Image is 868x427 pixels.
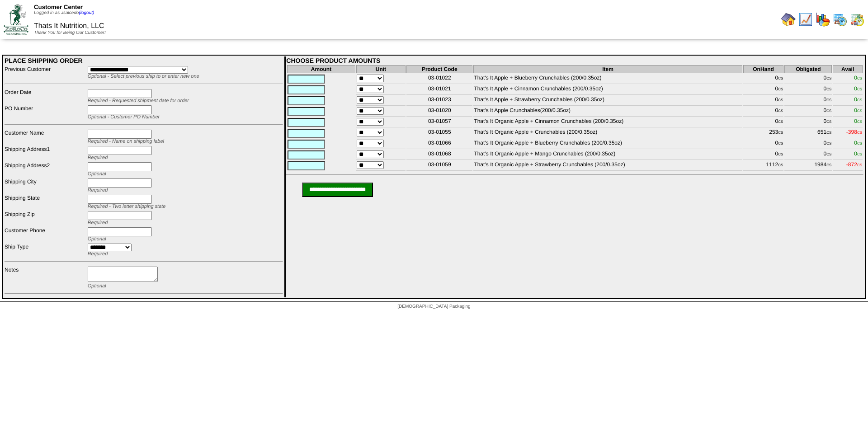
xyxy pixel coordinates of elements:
[743,96,784,106] td: 0
[826,152,831,156] span: CS
[4,129,86,145] td: Customer Name
[857,131,862,135] span: CS
[88,171,106,177] span: Optional
[826,76,831,80] span: CS
[784,150,832,160] td: 0
[286,57,863,64] div: CHOOSE PRODUCT AMOUNTS
[854,107,862,113] span: 0
[743,74,784,84] td: 0
[846,161,862,168] span: -872
[4,66,86,80] td: Previous Customer
[743,85,784,95] td: 0
[826,131,831,135] span: CS
[88,204,166,209] span: Required - Two letter shipping state
[854,75,862,81] span: 0
[826,98,831,102] span: CS
[4,178,86,193] td: Shipping City
[88,139,164,144] span: Required - Name on shipping label
[88,74,199,79] span: Optional - Select previous ship to or enter new one
[857,87,862,91] span: CS
[743,107,784,117] td: 0
[88,98,189,103] span: Required - Requested shipment date for order
[784,85,832,95] td: 0
[88,236,106,242] span: Optional
[854,140,862,146] span: 0
[473,65,742,73] th: Item
[833,12,847,27] img: calendarprod.gif
[34,30,106,35] span: Thank You for Being Our Customer!
[784,128,832,138] td: 651
[88,251,108,257] span: Required
[826,120,831,124] span: CS
[778,120,783,124] span: CS
[833,65,863,73] th: Avail
[356,65,406,73] th: Unit
[4,194,86,210] td: Shipping State
[88,220,108,225] span: Required
[743,65,784,73] th: OnHand
[778,87,783,91] span: CS
[784,117,832,127] td: 0
[854,118,862,124] span: 0
[854,150,862,157] span: 0
[5,57,283,64] div: PLACE SHIPPING ORDER
[4,4,28,34] img: ZoRoCo_Logo(Green%26Foil)%20jpg.webp
[826,87,831,91] span: CS
[854,96,862,103] span: 0
[743,117,784,127] td: 0
[79,10,94,15] a: (logout)
[406,128,472,138] td: 03-01055
[846,129,862,135] span: -398
[857,152,862,156] span: CS
[406,65,472,73] th: Product Code
[88,188,108,193] span: Required
[397,304,470,309] span: [DEMOGRAPHIC_DATA] Packaging
[743,150,784,160] td: 0
[34,22,104,30] span: Thats It Nutrition, LLC
[473,128,742,138] td: That's It Organic Apple + Crunchables (200/0.35oz)
[784,96,832,106] td: 0
[826,141,831,145] span: CS
[778,76,783,80] span: CS
[406,139,472,149] td: 03-01066
[406,74,472,84] td: 03-01022
[798,12,813,27] img: line_graph.gif
[743,128,784,138] td: 253
[473,150,742,160] td: That’s It Organic Apple + Mango Crunchables (200/0.35oz)
[88,283,106,289] span: Optional
[406,150,472,160] td: 03-01068
[857,120,862,124] span: CS
[4,227,86,242] td: Customer Phone
[473,161,742,171] td: That’s It Organic Apple + Strawberry Crunchables (200/0.35oz)
[826,109,831,113] span: CS
[473,74,742,84] td: That's It Apple + Blueberry Crunchables (200/0.35oz)
[34,10,94,15] span: Logged in as Jsalcedo
[778,98,783,102] span: CS
[784,107,832,117] td: 0
[88,114,160,120] span: Optional - Customer PO Number
[778,109,783,113] span: CS
[850,12,864,27] img: calendarinout.gif
[4,145,86,161] td: Shipping Address1
[34,4,83,10] span: Customer Center
[4,105,86,120] td: PO Number
[4,89,86,104] td: Order Date
[4,162,86,177] td: Shipping Address2
[816,12,830,27] img: graph.gif
[473,85,742,95] td: That's It Apple + Cinnamon Crunchables (200/0.35oz)
[784,139,832,149] td: 0
[4,211,86,226] td: Shipping Zip
[743,161,784,171] td: 1112
[778,163,783,167] span: CS
[778,152,783,156] span: CS
[473,117,742,127] td: That's It Organic Apple + Cinnamon Crunchables (200/0.35oz)
[473,96,742,106] td: That's It Apple + Strawberry Crunchables (200/0.35oz)
[778,131,783,135] span: CS
[784,74,832,84] td: 0
[784,161,832,171] td: 1984
[473,107,742,117] td: That's It Apple Crunchables(200/0.35oz)
[88,155,108,160] span: Required
[857,76,862,80] span: CS
[826,163,831,167] span: CS
[857,141,862,145] span: CS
